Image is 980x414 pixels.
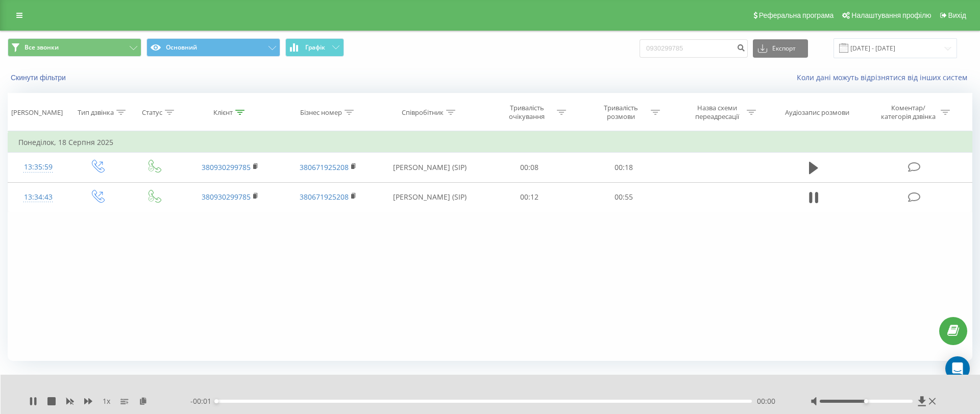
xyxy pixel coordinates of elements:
[146,38,280,57] button: Основний
[78,108,114,117] div: Тип дзвінка
[305,44,325,51] span: Графік
[482,182,576,212] td: 00:12
[753,39,808,58] button: Експорт
[500,104,554,121] div: Тривалість очікування
[757,396,775,406] span: 00:00
[300,108,342,117] div: Бізнес номер
[214,399,218,403] div: Accessibility label
[785,108,849,117] div: Аудіозапис розмови
[8,73,71,82] button: Скинути фільтри
[482,153,576,182] td: 00:08
[640,39,748,58] input: Пошук за номером
[213,108,233,117] div: Клієнт
[594,104,648,121] div: Тривалість розмови
[948,11,966,19] span: Вихід
[878,104,938,121] div: Коментар/категорія дзвінка
[300,192,349,202] a: 380671925208
[797,72,972,82] a: Коли дані можуть відрізнятися вiд інших систем
[851,11,931,19] span: Налаштування профілю
[190,396,216,406] span: - 00:01
[576,182,670,212] td: 00:55
[377,182,482,212] td: [PERSON_NAME] (SIP)
[202,162,251,172] a: 380930299785
[18,157,58,177] div: 13:35:59
[18,187,58,207] div: 13:34:43
[300,162,349,172] a: 380671925208
[377,153,482,182] td: [PERSON_NAME] (SIP)
[8,132,972,153] td: Понеділок, 18 Серпня 2025
[202,192,251,202] a: 380930299785
[576,153,670,182] td: 00:18
[402,108,444,117] div: Співробітник
[103,396,110,406] span: 1 x
[690,104,744,121] div: Назва схеми переадресації
[864,399,868,403] div: Accessibility label
[142,108,162,117] div: Статус
[24,43,59,52] span: Все звонки
[759,11,834,19] span: Реферальна програма
[11,108,63,117] div: [PERSON_NAME]
[945,356,970,381] div: Open Intercom Messenger
[8,38,141,57] button: Все звонки
[285,38,344,57] button: Графік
